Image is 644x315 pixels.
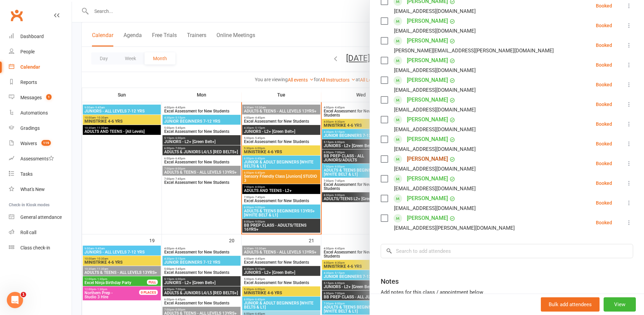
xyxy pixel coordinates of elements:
[9,240,72,256] a: Class kiosk mode
[20,230,36,235] div: Roll call
[20,245,50,250] div: Class check-in
[9,167,72,182] a: Tasks
[604,297,636,312] button: View
[394,7,476,16] div: [EMAIL_ADDRESS][DOMAIN_NAME]
[381,288,633,296] div: Add notes for this class / appointment below
[9,75,72,90] a: Reports
[8,7,25,24] a: Clubworx
[20,34,44,39] div: Dashboard
[407,114,448,125] a: [PERSON_NAME]
[9,210,72,225] a: General attendance kiosk mode
[9,59,72,75] a: Calendar
[20,95,42,100] div: Messages
[596,3,612,8] div: Booked
[381,244,633,258] input: Search to add attendees
[596,161,612,166] div: Booked
[394,86,476,94] div: [EMAIL_ADDRESS][DOMAIN_NAME]
[407,173,448,184] a: [PERSON_NAME]
[596,102,612,107] div: Booked
[9,136,72,151] a: Waivers 119
[596,82,612,87] div: Booked
[9,151,72,167] a: Assessments
[9,121,72,136] a: Gradings
[596,23,612,28] div: Booked
[394,164,476,173] div: [EMAIL_ADDRESS][DOMAIN_NAME]
[9,105,72,121] a: Automations
[394,145,476,154] div: [EMAIL_ADDRESS][DOMAIN_NAME]
[596,141,612,146] div: Booked
[407,94,448,105] a: [PERSON_NAME]
[46,94,52,100] span: 1
[394,125,476,134] div: [EMAIL_ADDRESS][DOMAIN_NAME]
[20,214,62,220] div: General attendance
[9,182,72,197] a: What's New
[596,122,612,126] div: Booked
[407,75,448,86] a: [PERSON_NAME]
[394,224,515,232] div: [EMAIL_ADDRESS][PERSON_NAME][DOMAIN_NAME]
[9,29,72,44] a: Dashboard
[407,134,448,145] a: [PERSON_NAME]
[394,27,476,35] div: [EMAIL_ADDRESS][DOMAIN_NAME]
[20,156,54,161] div: Assessments
[394,184,476,193] div: [EMAIL_ADDRESS][DOMAIN_NAME]
[407,213,448,224] a: [PERSON_NAME]
[394,105,476,114] div: [EMAIL_ADDRESS][DOMAIN_NAME]
[41,140,51,146] span: 119
[20,141,37,146] div: Waivers
[9,225,72,240] a: Roll call
[596,220,612,225] div: Booked
[407,16,448,27] a: [PERSON_NAME]
[20,80,37,85] div: Reports
[7,292,23,308] iframe: Intercom live chat
[381,277,399,286] div: Notes
[394,66,476,75] div: [EMAIL_ADDRESS][DOMAIN_NAME]
[20,187,45,192] div: What's New
[596,181,612,186] div: Booked
[21,292,26,297] span: 1
[20,110,48,116] div: Automations
[20,125,40,131] div: Gradings
[394,46,554,55] div: [PERSON_NAME][EMAIL_ADDRESS][PERSON_NAME][DOMAIN_NAME]
[20,64,40,70] div: Calendar
[20,171,33,177] div: Tasks
[9,44,72,59] a: People
[9,90,72,105] a: Messages 1
[407,193,448,204] a: [PERSON_NAME]
[20,49,35,54] div: People
[394,204,476,213] div: [EMAIL_ADDRESS][DOMAIN_NAME]
[596,43,612,48] div: Booked
[541,297,600,312] button: Bulk add attendees
[407,55,448,66] a: [PERSON_NAME]
[596,200,612,205] div: Booked
[596,63,612,67] div: Booked
[407,35,448,46] a: [PERSON_NAME]
[407,154,448,164] a: [PERSON_NAME]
